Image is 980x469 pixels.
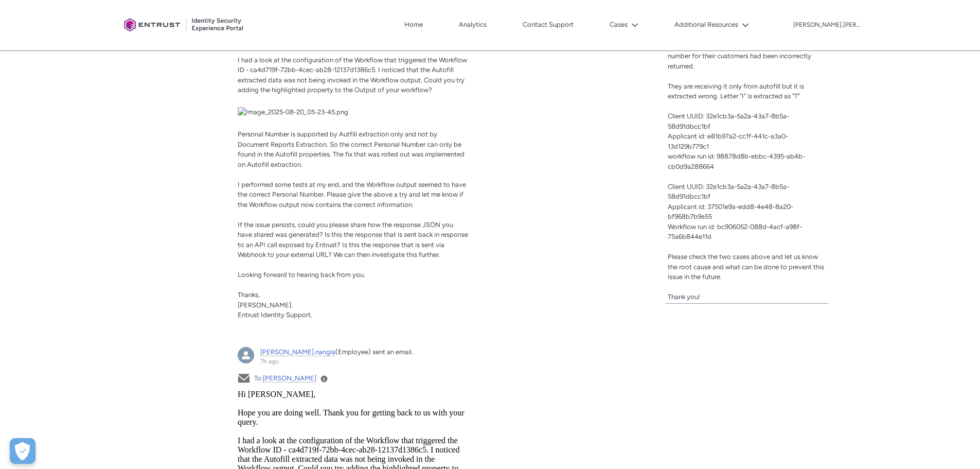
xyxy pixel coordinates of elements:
img: Image_2025-08-20_05-23-45.png [238,107,469,117]
span: I performed some tests at my end, and the Workflow output seemed to have the correct Personal Num... [238,181,466,209]
span: Personal Number is supported by Autfill extraction only and not by Document Reports Extraction. S... [238,130,465,168]
button: Open Preferences [10,438,35,464]
div: Cookie Preferences [10,438,35,464]
button: Additional Resources [672,17,752,32]
a: View Details [320,375,328,382]
button: Cases [607,17,641,32]
span: [PERSON_NAME]. [238,301,293,309]
a: Contact Support [520,17,576,32]
span: To: [254,374,316,383]
p: [PERSON_NAME].[PERSON_NAME] [793,22,860,29]
span: (Employee) sent an email. [335,348,413,356]
a: Analytics, opens in new tab [456,17,489,32]
a: [PERSON_NAME].nangla [260,348,335,356]
span: Looking forward to hearing back from you. [238,271,365,279]
span: If the issue persists, could you please share how the response JSON you have shared was generated... [238,221,468,259]
iframe: Qualified Messenger [933,422,980,469]
a: [PERSON_NAME] [263,374,316,383]
span: Entrust Identity Support. [238,311,312,319]
div: dhiren.nangla [238,347,254,363]
a: Home [402,17,425,32]
a: 7h ago [260,358,279,365]
span: Thanks, [238,291,260,299]
button: User Profile alexandru.tudor [793,19,861,29]
img: External User - dhiren.nangla (Onfido) [238,347,254,363]
span: I had a look at the configuration of the Workflow that triggered the Workflow ID - ca4d719f-72bb-... [238,56,467,94]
